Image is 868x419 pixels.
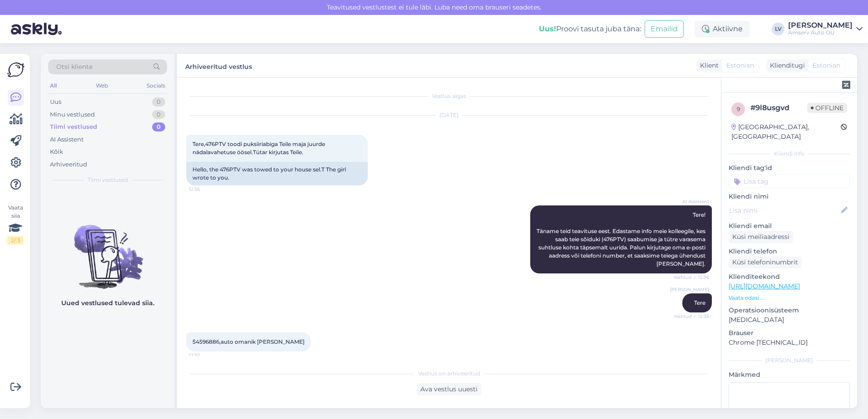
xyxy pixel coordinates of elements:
[729,338,850,347] p: Chrome [TECHNICAL_ID]
[729,205,839,215] input: Lisa nimi
[189,352,223,359] span: 12:37
[192,338,305,345] span: 54596886,auto omanik [PERSON_NAME]
[186,92,712,100] div: Vestlus algas
[189,186,223,193] span: 12:36
[537,211,707,267] span: Tere! Täname teid teavituse eest. Edastame info meie kolleegile, kes saab teie sõiduki (476PTV) s...
[48,80,59,92] div: All
[186,111,712,119] div: [DATE]
[418,370,480,378] span: Vestlus on arhiveeritud
[152,97,165,107] div: 0
[729,356,850,365] div: [PERSON_NAME]
[729,192,850,201] p: Kliendi nimi
[7,236,24,244] div: 2 / 3
[186,162,368,185] div: Hello, the 476PTV was towed to your house sel.T The girl wrote to you.
[694,299,705,306] span: Tere
[750,102,807,113] div: # 9l8usgvd
[185,59,252,72] label: Arhiveeritud vestlus
[675,198,709,205] span: AI Assistent
[56,62,93,72] span: Otsi kliente
[50,97,61,107] div: Uus
[152,122,165,132] div: 0
[729,175,850,188] input: Lisa tag
[842,81,850,89] img: zendesk
[729,256,802,268] div: Küsi telefoninumbrit
[729,294,850,302] p: Vaata edasi ...
[788,22,863,36] a: [PERSON_NAME]Amserv Auto OÜ
[772,23,784,35] div: LV
[539,24,641,34] div: Proovi tasuta juba täna:
[729,150,850,158] div: Kliendi info
[737,106,740,112] span: 9
[695,21,750,37] div: Aktiivne
[7,204,24,244] div: Vaata siia
[50,110,95,119] div: Minu vestlused
[670,286,709,293] span: [PERSON_NAME]
[729,370,850,380] p: Märkmed
[50,147,63,156] div: Kõik
[729,272,850,282] p: Klienditeekond
[7,61,25,78] img: Askly Logo
[813,61,840,70] span: Estonian
[729,306,850,315] p: Operatsioonisüsteem
[729,315,850,325] p: [MEDICAL_DATA]
[41,209,174,290] img: No chats
[50,160,87,169] div: Arhiveeritud
[729,247,850,256] p: Kliendi telefon
[729,282,800,290] a: [URL][DOMAIN_NAME]
[88,176,128,184] span: Tiimi vestlused
[788,22,853,29] div: [PERSON_NAME]
[94,80,110,92] div: Web
[731,122,841,141] div: [GEOGRAPHIC_DATA], [GEOGRAPHIC_DATA]
[145,80,167,92] div: Socials
[192,141,326,156] span: Tere,476PTV toodi puksiiriabiga Teile maja juurde nädalavahetuse öösel.Tütar kirjutas Teile.
[152,110,165,119] div: 0
[645,20,684,38] button: Emailid
[50,122,97,132] div: Tiimi vestlused
[417,383,481,395] div: Ava vestlus uuesti
[788,29,853,36] div: Amserv Auto OÜ
[61,298,154,308] p: Uued vestlused tulevad siia.
[696,61,719,70] div: Klient
[50,135,84,144] div: AI Assistent
[729,231,793,243] div: Küsi meiliaadressi
[766,61,805,70] div: Klienditugi
[674,274,709,281] span: Nähtud ✓ 12:36
[726,61,754,70] span: Estonian
[729,328,850,338] p: Brauser
[539,24,556,33] b: Uus!
[807,103,847,113] span: Offline
[729,221,850,231] p: Kliendi email
[674,313,709,320] span: Nähtud ✓ 12:36
[729,163,850,173] p: Kliendi tag'id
